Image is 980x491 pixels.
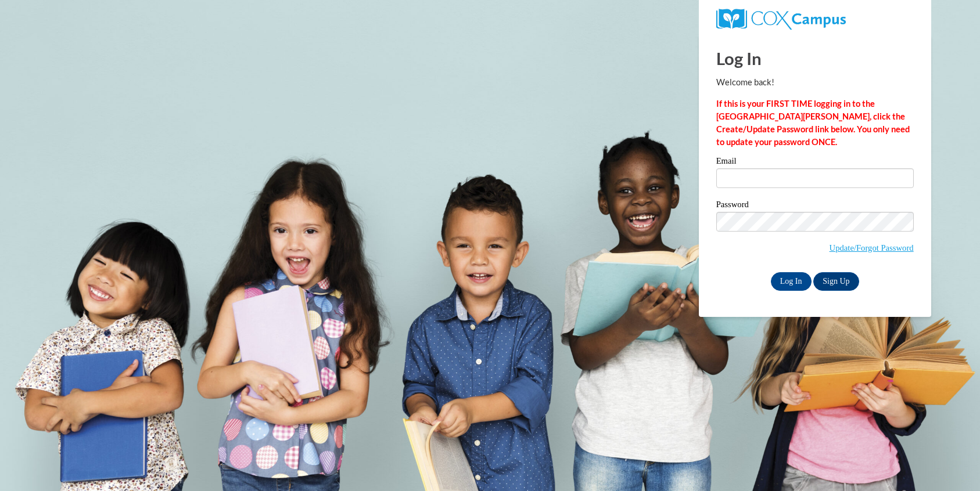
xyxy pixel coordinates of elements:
input: Log In [771,272,812,291]
a: Update/Forgot Password [830,243,914,252]
a: Sign Up [813,272,859,291]
img: COX Campus [716,9,846,30]
a: COX Campus [716,13,846,23]
p: Welcome back! [716,76,914,89]
h1: Log In [716,46,914,70]
strong: If this is your FIRST TIME logging in to the [GEOGRAPHIC_DATA][PERSON_NAME], click the Create/Upd... [716,99,910,147]
label: Password [716,200,914,212]
label: Email [716,157,914,168]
